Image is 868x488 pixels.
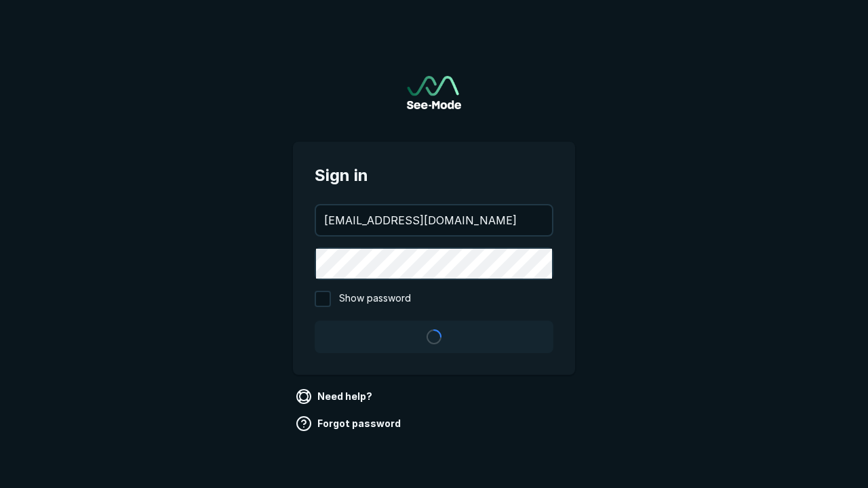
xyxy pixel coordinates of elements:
input: your@email.com [316,205,552,235]
a: Need help? [293,386,378,407]
span: Show password [339,291,411,307]
a: Go to sign in [407,76,461,109]
img: See-Mode Logo [407,76,461,109]
span: Sign in [315,163,553,188]
a: Forgot password [293,413,406,434]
